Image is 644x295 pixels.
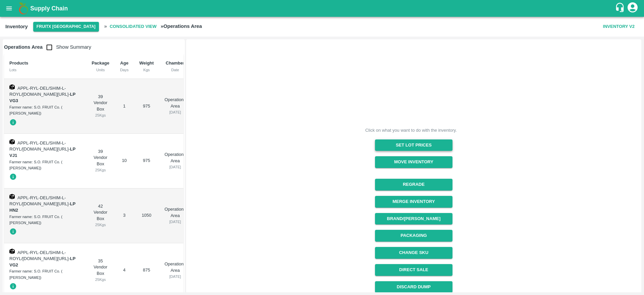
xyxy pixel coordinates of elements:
img: box [9,194,15,199]
td: 1 [115,79,134,134]
b: » Operations Area [161,24,202,29]
p: Operations Area [164,97,186,109]
b: Operations Area [4,44,43,50]
div: Farmer name: S.O. FRUIT Co. ( [PERSON_NAME]) [9,159,81,171]
div: [DATE] [164,164,186,170]
div: [DATE] [164,273,186,280]
b: Chamber [166,60,184,66]
h2: » [104,21,202,33]
img: box [9,84,15,90]
button: Select DC [33,22,99,32]
button: Set Lot Prices [375,139,452,151]
span: Show Summary [43,44,91,50]
button: Change SKU [375,247,452,259]
button: Move Inventory [375,156,452,168]
div: Date [164,67,186,73]
div: account of current user [627,1,639,15]
a: Supply Chain [30,4,615,13]
span: APPL-RYL-DEL/SHIM-L-ROYL/[DOMAIN_NAME][URL] [9,195,68,207]
button: Merge Inventory [375,196,452,208]
span: Consolidated View [107,21,159,33]
span: APPL-RYL-DEL/SHIM-L-ROYL/[DOMAIN_NAME][URL] [9,86,68,97]
span: - [9,92,75,103]
b: Consolidated View [110,23,157,31]
td: 10 [115,134,134,188]
span: - [9,201,75,213]
strong: LP HN2 [9,201,75,213]
button: Inventory V2 [600,21,637,33]
div: 35 Vendor Box [92,258,109,283]
div: 25 Kgs [92,112,109,118]
div: Farmer name: S.O. FRUIT Co. ( [PERSON_NAME]) [9,104,81,117]
button: Packaging [375,230,452,242]
span: 1050 [142,213,151,218]
strong: LP VJ1 [9,146,75,158]
div: 25 Kgs [92,222,109,228]
span: 975 [143,103,150,109]
img: box [9,139,15,144]
div: Kgs [139,67,154,73]
button: Brand/[PERSON_NAME] [375,213,452,225]
b: Weight [139,60,154,66]
b: Supply Chain [30,5,68,12]
span: 875 [143,267,150,272]
button: Direct Sale [375,264,452,276]
strong: LP VG3 [9,92,75,103]
div: Days [120,67,128,73]
span: APPL-RYL-DEL/SHIM-L-ROYL/[DOMAIN_NAME][URL] [9,250,68,261]
div: Lots [9,67,81,73]
button: Regrade [375,179,452,191]
div: Farmer name: S.O. FRUIT Co. ( [PERSON_NAME]) [9,268,81,281]
button: open drawer [1,1,17,16]
div: Farmer name: S.O. FRUIT Co. ( [PERSON_NAME]) [9,214,81,226]
img: box [9,249,15,254]
button: Discard Dump [375,281,452,293]
span: - [9,256,75,267]
div: Units [92,67,109,73]
div: [DATE] [164,219,186,225]
b: Package [92,60,109,66]
div: [DATE] [164,109,186,115]
div: 39 Vendor Box [92,94,109,119]
img: logo [17,2,30,15]
td: 3 [115,188,134,243]
span: 975 [143,158,150,163]
b: Products [9,60,28,66]
div: 25 Kgs [92,167,109,173]
div: 25 Kgs [92,277,109,283]
span: - [9,146,75,158]
p: Operations Area [164,152,186,164]
div: 39 Vendor Box [92,149,109,173]
div: customer-support [615,2,627,14]
b: Inventory [5,24,28,29]
p: Operations Area [164,261,186,273]
strong: LP VG2 [9,256,75,267]
p: Operations Area [164,206,186,219]
b: Age [120,60,128,66]
div: 42 Vendor Box [92,203,109,228]
span: APPL-RYL-DEL/SHIM-L-ROYL/[DOMAIN_NAME][URL] [9,140,68,152]
div: Click on what you want to do with the inventory. [365,127,457,134]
